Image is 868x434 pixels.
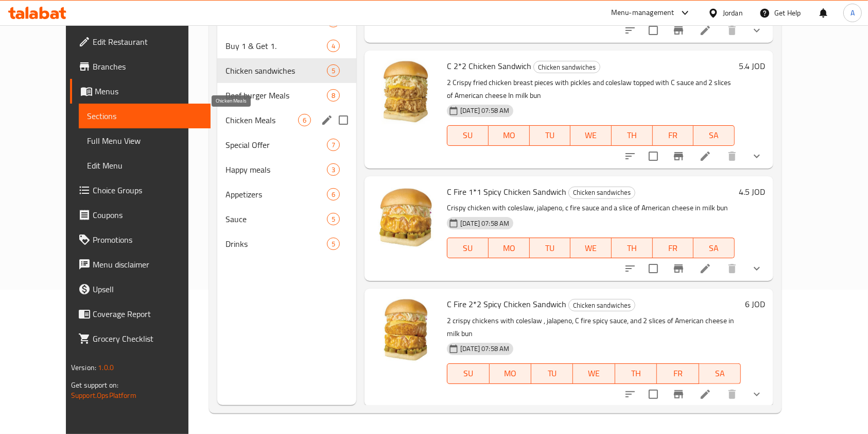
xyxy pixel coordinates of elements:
[739,185,765,199] h6: 4.5 JOD
[327,213,340,225] div: items
[299,115,310,125] span: 6
[70,302,211,326] a: Coverage Report
[568,187,635,199] div: Chicken sandwiches
[87,159,203,172] span: Edit Menu
[327,66,339,76] span: 5
[79,153,211,178] a: Edit Menu
[70,326,211,351] a: Grocery Checklist
[534,61,600,73] span: Chicken sandwiches
[447,76,735,102] p: 2 Crispy fried chicken breast pieces with pickles and coleslaw topped with C sauce and 2 slices o...
[618,144,643,169] button: sort-choices
[70,29,211,54] a: Edit Restaurant
[71,361,96,374] span: Version:
[225,89,327,102] span: Beef burger Meals
[71,378,118,392] span: Get support on:
[850,7,855,19] span: A
[534,241,567,256] span: TU
[693,125,735,146] button: SA
[79,128,211,153] a: Full Menu View
[723,7,743,19] div: Jordan
[93,36,203,48] span: Edit Restaurant
[70,252,211,277] a: Menu disclaimer
[217,132,356,157] div: Special Offer7
[319,112,335,128] button: edit
[70,203,211,227] a: Coupons
[225,40,327,52] span: Buy 1 & Get 1.
[744,18,769,43] button: show more
[657,241,690,256] span: FR
[447,184,566,199] span: C Fire 1*1 Spicy Chicken Sandwich
[618,18,643,43] button: sort-choices
[95,85,203,97] span: Menus
[298,114,311,126] div: items
[373,59,439,125] img: C 2*2 Chicken Sandwich
[703,366,737,381] span: SA
[666,18,691,43] button: Branch-specific-item
[493,241,526,256] span: MO
[373,185,439,251] img: C Fire 1*1 Spicy Chicken Sandwich
[70,54,211,79] a: Branches
[217,157,356,182] div: Happy meals3
[327,40,340,52] div: items
[225,139,327,151] span: Special Offer
[569,187,635,198] span: Chicken sandwiches
[447,314,741,340] p: 2 crispy chickens with coleslaw , jalapeno, C fire spicy sauce, and 2 slices of American cheese i...
[666,256,691,281] button: Branch-specific-item
[93,308,203,320] span: Coverage Report
[643,20,664,41] span: Select to update
[87,110,203,122] span: Sections
[225,213,327,225] div: Sauce
[720,256,744,281] button: delete
[720,144,744,169] button: delete
[452,241,484,256] span: SU
[490,363,531,384] button: MO
[225,238,327,250] span: Drinks
[744,144,769,169] button: show more
[720,382,744,407] button: delete
[217,5,356,260] nav: Menu sections
[452,128,484,143] span: SU
[720,18,744,43] button: delete
[744,382,769,407] button: show more
[744,256,769,281] button: show more
[489,125,530,146] button: MO
[98,361,114,374] span: 1.0.0
[447,238,489,258] button: SU
[653,238,694,258] button: FR
[615,363,657,384] button: TH
[327,163,340,176] div: items
[327,140,339,150] span: 7
[225,163,327,176] div: Happy meals
[447,125,489,146] button: SU
[225,188,327,201] span: Appetizers
[531,363,573,384] button: TU
[612,238,653,258] button: TH
[327,64,340,77] div: items
[327,165,339,175] span: 3
[568,299,635,311] div: Chicken sandwiches
[612,125,653,146] button: TH
[618,382,643,407] button: sort-choices
[70,79,211,104] a: Menus
[447,58,531,74] span: C 2*2 Chicken Sandwich
[698,128,731,143] span: SA
[699,150,711,162] a: Edit menu item
[327,188,340,201] div: items
[699,388,711,400] a: Edit menu item
[87,135,203,147] span: Full Menu View
[225,114,298,126] span: Chicken Meals
[327,239,339,249] span: 5
[452,366,485,381] span: SU
[70,277,211,302] a: Upsell
[327,214,339,224] span: 5
[217,83,356,108] div: Beef burger Meals8
[657,128,690,143] span: FR
[79,104,211,128] a: Sections
[643,145,664,167] span: Select to update
[570,125,612,146] button: WE
[745,297,765,311] h6: 6 JOD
